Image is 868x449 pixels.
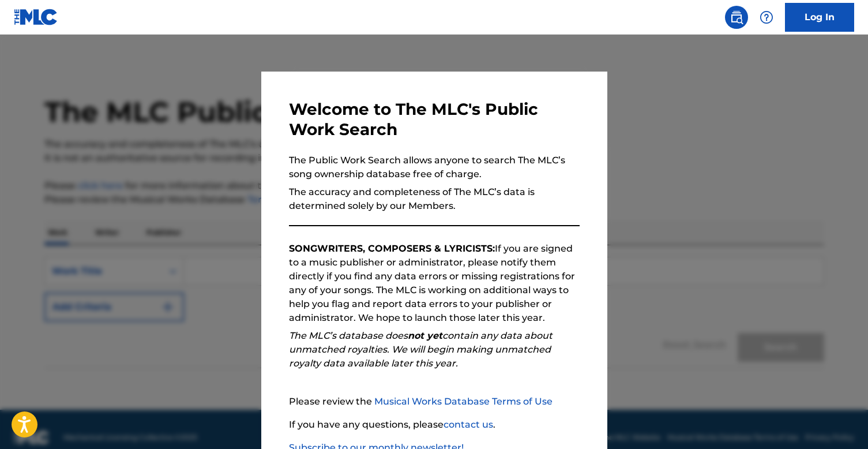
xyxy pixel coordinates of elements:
[289,395,580,409] p: Please review the
[755,6,778,29] div: Help
[14,9,58,25] img: MLC Logo
[730,10,743,24] img: search
[374,396,553,407] a: Musical Works Database Terms of Use
[289,418,580,432] p: If you have any questions, please .
[444,419,493,430] a: contact us
[289,330,553,369] em: The MLC’s database does contain any data about unmatched royalties. We will begin making unmatche...
[760,10,773,24] img: help
[289,154,580,181] p: The Public Work Search allows anyone to search The MLC’s song ownership database free of charge.
[785,3,854,32] a: Log In
[289,243,495,254] strong: SONGWRITERS, COMPOSERS & LYRICISTS:
[725,6,748,29] a: Public Search
[408,330,442,341] strong: not yet
[289,185,580,213] p: The accuracy and completeness of The MLC’s data is determined solely by our Members.
[289,99,580,140] h3: Welcome to The MLC's Public Work Search
[289,242,580,325] p: If you are signed to a music publisher or administrator, please notify them directly if you find ...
